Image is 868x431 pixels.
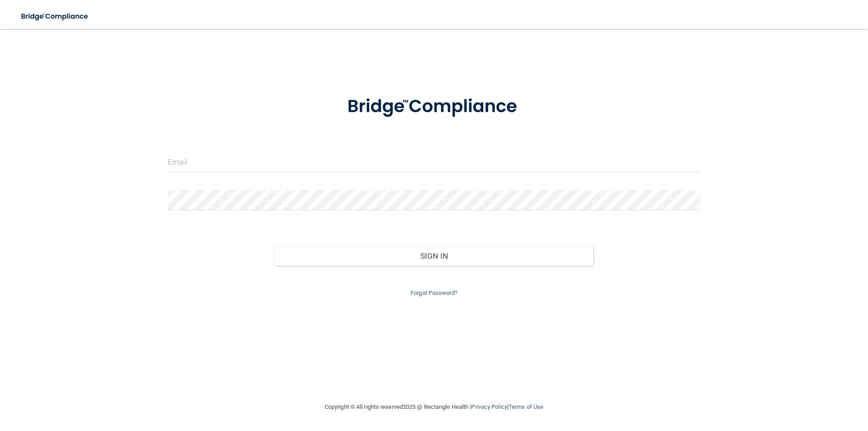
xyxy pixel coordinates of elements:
[471,403,507,410] a: Privacy Policy
[410,289,458,296] a: Forgot Password?
[274,246,594,266] button: Sign In
[269,393,599,422] div: Copyright © All rights reserved 2025 @ Rectangle Health | |
[168,152,700,172] input: Email
[509,403,543,410] a: Terms of Use
[14,7,97,26] img: bridge_compliance_login_screen.278c3ca4.svg
[329,83,539,130] img: bridge_compliance_login_screen.278c3ca4.svg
